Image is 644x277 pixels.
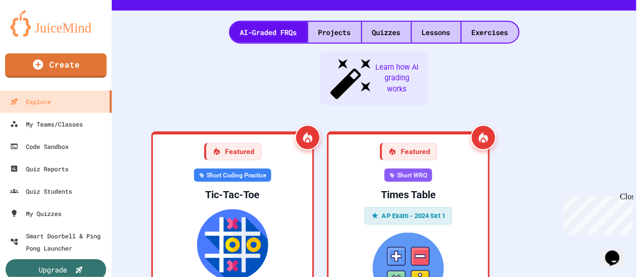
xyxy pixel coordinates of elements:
[10,230,108,254] div: Smart Doorbell & Ping Pong Launcher
[10,207,61,220] div: My Quizzes
[384,169,432,182] div: Short WRQ
[39,264,68,275] div: Upgrade
[601,236,634,267] iframe: chat widget
[10,185,72,197] div: Quiz Students
[161,188,304,201] div: Tic-Tac-Toe
[412,22,461,43] div: Lessons
[10,118,83,130] div: My Teams/Classes
[5,53,107,78] a: Create
[10,10,102,37] img: logo-orange.svg
[374,62,420,95] span: Learn how AI grading works
[204,143,262,161] div: Featured
[10,96,51,108] div: Explore
[194,169,271,182] div: Short Coding Practice
[308,22,361,43] div: Projects
[365,207,453,225] div: AP Exam - 2024 Set 1
[337,188,480,201] div: Times Table
[560,192,634,235] iframe: chat widget
[4,4,70,65] div: Chat with us now!Close
[362,22,411,43] div: Quizzes
[380,143,437,161] div: Featured
[230,22,307,43] div: AI-Graded FRQs
[10,140,69,152] div: Code Sandbox
[10,163,69,175] div: Quiz Reports
[462,22,519,43] div: Exercises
